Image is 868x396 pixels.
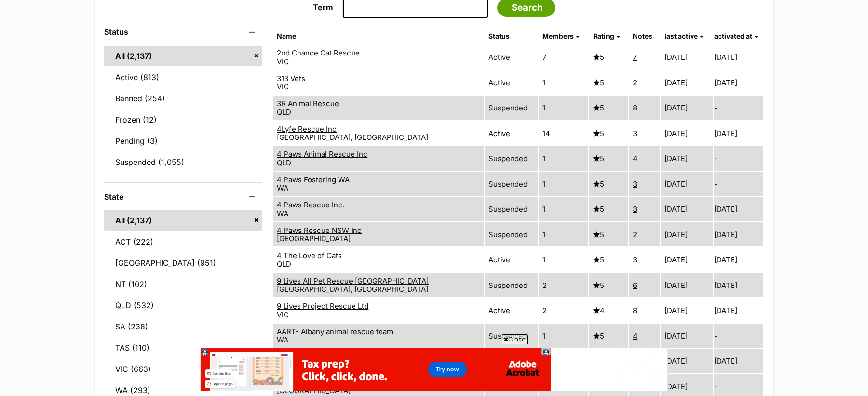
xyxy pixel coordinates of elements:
span: last active [665,32,698,40]
a: 6 [633,281,637,290]
td: [DATE] [714,247,763,272]
th: Status [485,28,537,44]
td: 14 [539,121,589,146]
td: Active [485,70,537,95]
td: WA [273,172,484,196]
td: Active [485,121,537,146]
a: 2nd Chance Cat Rescue [277,48,360,57]
a: Members [542,32,579,40]
header: Status [104,27,262,36]
span: translation missing: en.admin.groups.groups.search.term [313,2,333,12]
td: 5 [589,121,628,146]
td: 5 [589,197,628,221]
td: [GEOGRAPHIC_DATA] [273,222,484,247]
a: 4 Paws Animal Rescue Inc [277,150,367,159]
a: last active [665,32,703,40]
td: [DATE] [714,45,763,69]
td: - [714,96,763,120]
a: TAS (110) [104,338,262,358]
td: [DATE] [661,146,713,171]
a: 7 [633,53,637,62]
td: 5 [589,45,628,69]
td: [DATE] [661,222,713,247]
td: [GEOGRAPHIC_DATA], [GEOGRAPHIC_DATA] [273,273,484,298]
a: 2 [633,78,637,87]
td: Suspended [485,146,537,171]
td: WA [273,324,484,348]
td: 5 [589,273,628,298]
span: Rating [593,32,614,40]
a: 8 [633,306,637,315]
a: 4 Paws Rescue NSW Inc [277,226,362,235]
a: 3 [633,255,637,264]
td: [DATE] [661,121,713,146]
td: QLD [273,146,484,171]
td: Suspended [485,172,537,196]
td: 1 [539,222,589,247]
td: Active [485,247,537,272]
td: QLD [273,247,484,272]
a: [GEOGRAPHIC_DATA] (951) [104,253,262,273]
a: All (2,137) [104,46,262,66]
td: [DATE] [661,324,713,348]
td: 2 [539,298,589,323]
td: [DATE] [661,298,713,323]
a: 313 Vets [277,74,305,83]
td: 5 [589,70,628,95]
td: [DATE] [714,197,763,221]
td: 5 [589,247,628,272]
td: 5 [589,146,628,171]
a: activated at [714,32,758,40]
a: 3 [633,205,637,214]
header: State [104,192,262,201]
td: 1 [539,247,589,272]
a: Suspended (1,055) [104,152,262,172]
td: [DATE] [661,349,713,373]
td: 1 [539,324,589,348]
a: 9 Lives Project Rescue Ltd [277,301,368,311]
td: Active [485,45,537,69]
a: 2 [633,230,637,239]
td: 1 [539,172,589,196]
span: Close [502,334,528,344]
td: 7 [539,45,589,69]
a: QLD (532) [104,295,262,315]
td: VIC [273,45,484,69]
td: 1 [539,96,589,120]
a: 4 [633,154,637,163]
a: 9 Lives All Pet Rescue [GEOGRAPHIC_DATA] [277,276,429,286]
td: - [714,146,763,171]
td: 4 [589,298,628,323]
a: Pending (3) [104,131,262,151]
a: ACT (222) [104,232,262,252]
td: [DATE] [661,273,713,298]
a: 4 [633,331,637,341]
a: Frozen (12) [104,109,262,130]
td: Suspended [485,222,537,247]
td: Suspended [485,96,537,120]
a: 4 Paws Rescue Inc. [277,200,344,209]
td: Active [485,298,537,323]
td: - [714,324,763,348]
td: Suspended [485,324,537,348]
td: [DATE] [661,45,713,69]
a: NT (102) [104,274,262,294]
a: 8 [633,103,637,112]
a: 4 Paws Fostering WA [277,175,350,184]
a: All (2,137) [104,210,262,231]
td: Suspended [485,197,537,221]
td: [DATE] [714,349,763,373]
a: SA (238) [104,316,262,337]
td: [DATE] [714,70,763,95]
td: [DATE] [661,172,713,196]
td: Suspended [485,273,537,298]
td: [DATE] [661,247,713,272]
a: Banned (254) [104,88,262,109]
td: - [714,172,763,196]
a: 3R Animal Rescue [277,99,339,108]
th: Notes [629,28,660,44]
td: [DATE] [714,121,763,146]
